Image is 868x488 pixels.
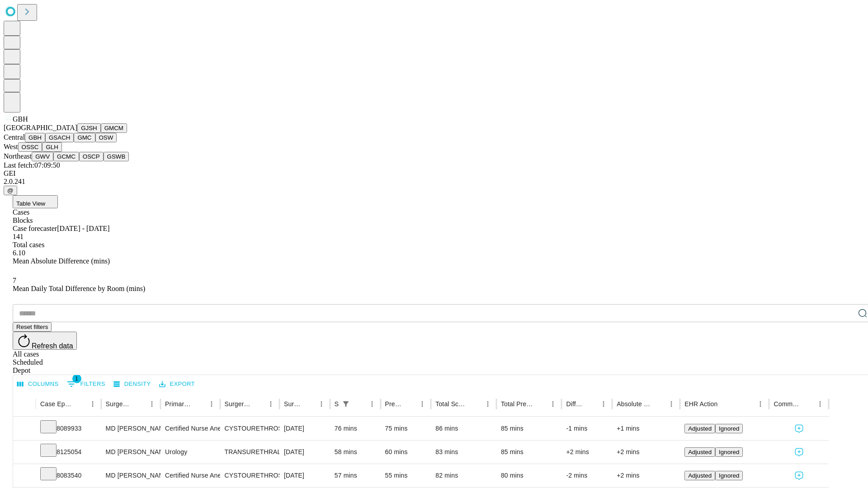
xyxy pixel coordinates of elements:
span: 1 [72,374,81,383]
div: [DATE] [284,464,325,487]
span: Total cases [13,241,44,249]
div: Primary Service [165,400,191,408]
div: -1 mins [566,417,608,440]
div: MD [PERSON_NAME] [106,464,156,487]
button: OSSC [18,142,42,152]
div: Surgery Date [284,400,302,408]
button: Menu [264,398,277,410]
button: Menu [547,398,559,410]
div: 8083540 [40,464,97,487]
button: Ignored [715,471,743,480]
div: +2 mins [566,441,608,464]
span: GBH [13,115,28,123]
div: Predicted In Room Duration [385,400,403,408]
span: Refresh data [32,342,73,350]
span: Mean Daily Total Difference by Room (mins) [13,285,145,292]
button: GSACH [45,133,74,142]
button: Adjusted [684,447,715,457]
div: 55 mins [385,464,427,487]
div: MD [PERSON_NAME] [106,441,156,464]
button: Menu [416,398,429,410]
button: Menu [366,398,378,410]
div: [DATE] [284,417,325,440]
button: Menu [597,398,610,410]
div: 76 mins [335,417,376,440]
button: Menu [665,398,678,410]
div: Surgery Name [225,400,251,408]
button: GWV [32,152,53,161]
div: 85 mins [501,441,557,464]
div: Case Epic Id [40,400,73,408]
span: West [4,143,18,150]
span: Central [4,133,25,141]
div: 1 active filter [340,398,352,410]
div: +1 mins [617,417,675,440]
button: Sort [534,398,547,410]
button: Sort [403,398,416,410]
button: Ignored [715,447,743,457]
button: Sort [252,398,264,410]
button: Table View [13,195,58,208]
div: 83 mins [435,441,492,464]
div: Surgeon Name [106,400,132,408]
button: Sort [193,398,205,410]
div: 2.0.241 [4,178,864,186]
span: Case forecaster [13,225,57,232]
div: 86 mins [435,417,492,440]
button: @ [4,186,17,195]
div: -2 mins [566,464,608,487]
button: OSCP [79,152,104,161]
span: Adjusted [688,449,712,455]
button: Adjusted [684,471,715,480]
span: @ [7,187,14,194]
div: EHR Action [684,400,717,408]
span: 141 [13,233,24,240]
div: CYSTOURETHROSCOPY [MEDICAL_DATA] WITH [MEDICAL_DATA] AND OR FULGURATION LESION [225,464,275,487]
button: GMC [74,133,95,142]
button: Expand [18,421,31,437]
button: Select columns [15,377,61,391]
button: Show filters [65,377,108,391]
div: Scheduled In Room Duration [335,400,339,408]
button: Sort [652,398,665,410]
div: 58 mins [335,441,376,464]
button: Sort [469,398,481,410]
button: GSWB [104,152,129,161]
span: Adjusted [688,472,712,479]
button: Sort [353,398,366,410]
button: GCMC [53,152,79,161]
button: Sort [801,398,814,410]
span: Northeast [4,152,32,160]
button: Menu [86,398,99,410]
div: 57 mins [335,464,376,487]
div: 8089933 [40,417,97,440]
button: Menu [146,398,158,410]
button: Density [111,377,153,391]
div: MD [PERSON_NAME] [106,417,156,440]
span: Adjusted [688,425,712,432]
div: 80 mins [501,464,557,487]
div: 82 mins [435,464,492,487]
span: Ignored [719,472,739,479]
div: [DATE] [284,441,325,464]
span: Ignored [719,449,739,455]
button: OSW [95,133,117,142]
div: Difference [566,400,584,408]
button: Expand [18,468,31,484]
span: 7 [13,277,16,284]
button: Refresh data [13,332,77,350]
button: Sort [718,398,731,410]
div: TRANSURETHRAL RESECTION [MEDICAL_DATA] ELECTROSURGICAL [225,441,275,464]
div: Certified Nurse Anesthetist [165,464,215,487]
span: Reset filters [16,324,48,330]
button: Menu [315,398,328,410]
button: GMCM [101,123,127,133]
button: Sort [133,398,146,410]
button: GJSH [77,123,101,133]
span: Mean Absolute Difference (mins) [13,257,110,265]
button: Reset filters [13,322,52,332]
button: Sort [585,398,597,410]
span: Last fetch: 07:09:50 [4,161,60,169]
button: Menu [754,398,767,410]
button: Sort [74,398,86,410]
